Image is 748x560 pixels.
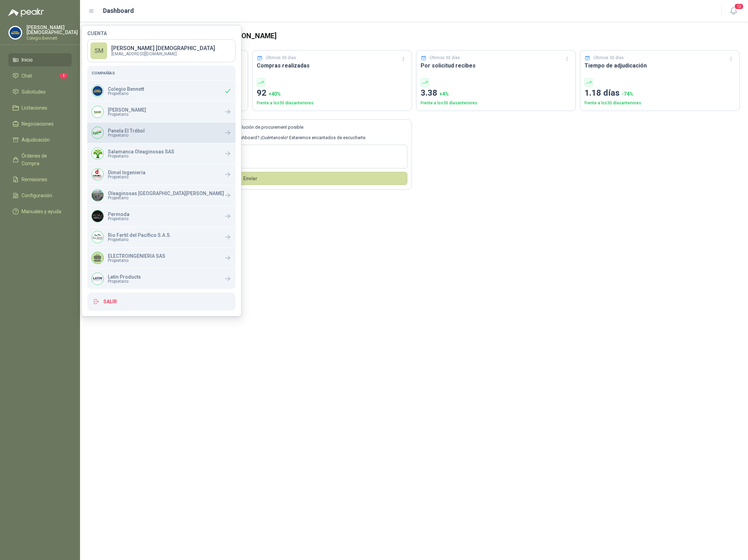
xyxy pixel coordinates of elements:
[87,122,236,143] a: Company LogoPanela El TrébolPropietario
[111,52,215,56] p: [EMAIL_ADDRESS][DOMAIN_NAME]
[22,136,50,144] span: Adjudicación
[8,205,72,218] a: Manuales y ayuda
[108,112,146,117] span: Propietario
[87,81,236,101] div: Company LogoColegio BennettPropietario
[22,192,52,199] span: Configuración
[108,258,165,263] span: Propietario
[108,254,165,258] p: ELECTROINGENIERIA SAS
[108,175,145,179] span: Propietario
[622,91,633,97] span: -74 %
[108,87,144,91] p: Colegio Bennett
[92,273,103,285] img: Company Logo
[87,39,236,62] a: SM[PERSON_NAME] [DEMOGRAPHIC_DATA][EMAIL_ADDRESS][DOMAIN_NAME]
[87,102,236,122] a: Company Logo[PERSON_NAME]Propietario
[22,104,47,112] span: Licitaciones
[9,26,22,39] img: Company Logo
[87,227,236,247] a: Company LogoRio Fertil del Pacífico S.A.S.Propietario
[22,152,65,167] span: Órdenes de Compra
[8,85,72,98] a: Solicitudes
[8,133,72,146] a: Adjudicación
[584,100,735,106] p: Frente a los 30 días anteriores
[93,134,407,141] p: ¿Tienes alguna sugerencia o petición sobre lo que te gustaría ver en tu dashboard? ¡Cuéntanoslo! ...
[92,148,103,159] img: Company Logo
[87,206,236,226] a: Company LogoPermodaPropietario
[108,274,141,279] p: Latin Products
[92,169,103,180] img: Company Logo
[584,87,735,100] p: 1.18 días
[108,233,171,238] p: Rio Fertil del Pacífico S.A.S.
[8,173,72,186] a: Remisiones
[108,238,171,242] span: Propietario
[90,42,107,59] div: SM
[108,196,224,200] span: Propietario
[8,8,44,17] img: Logo peakr
[26,25,78,35] p: [PERSON_NAME] [DEMOGRAPHIC_DATA]
[92,190,103,201] img: Company Logo
[584,61,735,70] h3: Tiempo de adjudicación
[108,128,145,133] p: Panela El Trébol
[92,85,103,97] img: Company Logo
[8,149,72,170] a: Órdenes de Compra
[87,31,236,36] h4: Cuenta
[266,55,296,61] p: Últimos 30 días
[22,208,61,215] span: Manuales y ayuda
[92,106,103,118] img: Company Logo
[22,88,46,96] span: Solicitudes
[257,87,407,100] p: 92
[727,5,740,17] button: 13
[92,127,103,138] img: Company Logo
[8,117,72,130] a: Negociaciones
[22,72,32,80] span: Chat
[87,293,236,311] button: Salir
[103,6,134,16] h1: Dashboard
[22,120,54,128] span: Negociaciones
[93,124,407,131] p: En , nos importan tus necesidades y queremos ofrecerte la mejor solución de procurement posible.
[257,100,407,106] p: Frente a los 30 días anteriores
[421,61,571,70] h3: Por solicitud recibes
[100,31,740,41] h3: Bienvenido de [DEMOGRAPHIC_DATA][PERSON_NAME]
[439,91,449,97] span: + 4 %
[60,73,67,79] span: 1
[87,143,236,164] a: Company LogoSalamanca Oleaginosas SASPropietario
[108,149,174,154] p: Salamanca Oleaginosas SAS
[108,170,145,175] p: Dimel Ingeniería
[108,91,144,96] span: Propietario
[108,191,224,196] p: Oleaginosas [GEOGRAPHIC_DATA][PERSON_NAME]
[91,70,231,76] h5: Compañías
[421,100,571,106] p: Frente a los 30 días anteriores
[22,176,47,183] span: Remisiones
[8,101,72,114] a: Licitaciones
[269,91,281,97] span: + 40 %
[430,55,460,61] p: Últimos 30 días
[8,53,72,66] a: Inicio
[87,185,236,206] a: Company LogoOleaginosas [GEOGRAPHIC_DATA][PERSON_NAME]Propietario
[93,172,407,185] button: Envíar
[87,164,236,185] a: Company LogoDimel IngenieríaPropietario
[108,133,145,137] span: Propietario
[108,212,129,217] p: Permoda
[594,55,624,61] p: Últimos 30 días
[108,154,174,158] span: Propietario
[22,56,33,64] span: Inicio
[92,231,103,243] img: Company Logo
[111,46,215,51] p: [PERSON_NAME] [DEMOGRAPHIC_DATA]
[87,269,236,289] a: Company LogoLatin ProductsPropietario
[108,107,146,112] p: [PERSON_NAME]
[26,36,78,40] p: Colegio Bennett
[8,189,72,202] a: Configuración
[8,69,72,82] a: Chat1
[87,248,236,268] a: ELECTROINGENIERIA SASPropietario
[108,217,129,221] span: Propietario
[108,279,141,283] span: Propietario
[92,210,103,222] img: Company Logo
[734,3,744,10] span: 13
